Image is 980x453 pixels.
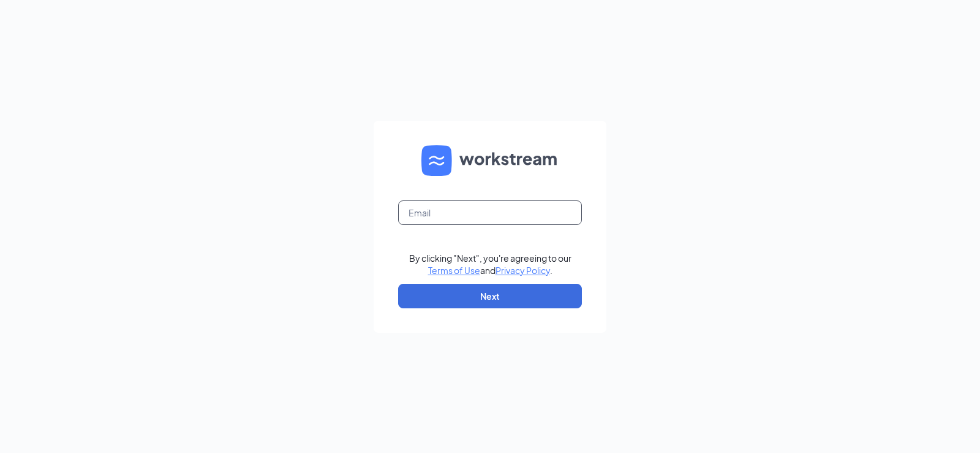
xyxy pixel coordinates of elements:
img: WS logo and Workstream text [421,145,559,176]
div: By clicking "Next", you're agreeing to our and . [409,252,571,276]
button: Next [398,284,582,308]
a: Privacy Policy [496,265,550,276]
input: Email [398,200,582,225]
a: Terms of Use [428,265,480,276]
